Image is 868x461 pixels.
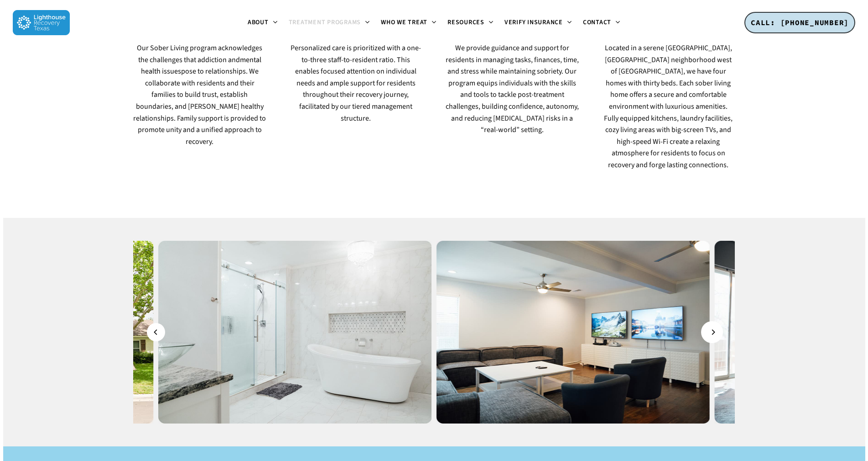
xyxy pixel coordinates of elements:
span: Who We Treat [381,18,427,27]
a: Contact [577,19,626,26]
a: Resources [442,19,499,26]
a: Treatment Programs [283,19,376,26]
p: We provide guidance and support for residents in managing tasks, finances, time, and stress while... [446,42,579,136]
img: soberlivingdallas-6 [436,241,710,424]
span: CALL: [PHONE_NUMBER] [751,18,849,27]
p: Personalized care is prioritized with a one-to-three staff-to-resident ratio. This enables focuse... [289,42,423,124]
img: Lighthouse Recovery Texas [13,10,70,35]
a: About [242,19,283,26]
a: CALL: [PHONE_NUMBER] [744,12,855,34]
a: Verify Insurance [499,19,577,26]
span: Contact [583,18,611,27]
span: Verify Insurance [504,18,563,27]
span: Treatment Programs [289,18,361,27]
span: About [248,18,269,27]
span: Resources [447,18,484,27]
button: Next [703,323,721,341]
button: Previous [147,323,165,341]
img: soberlivingdallas-7 [158,241,432,424]
p: Our Sober Living program acknowledges the challenges that addiction and pose to relationships. We... [133,42,267,148]
a: Who We Treat [375,19,442,26]
p: Located in a serene [GEOGRAPHIC_DATA], [GEOGRAPHIC_DATA] neighborhood west of [GEOGRAPHIC_DATA], ... [602,42,735,171]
